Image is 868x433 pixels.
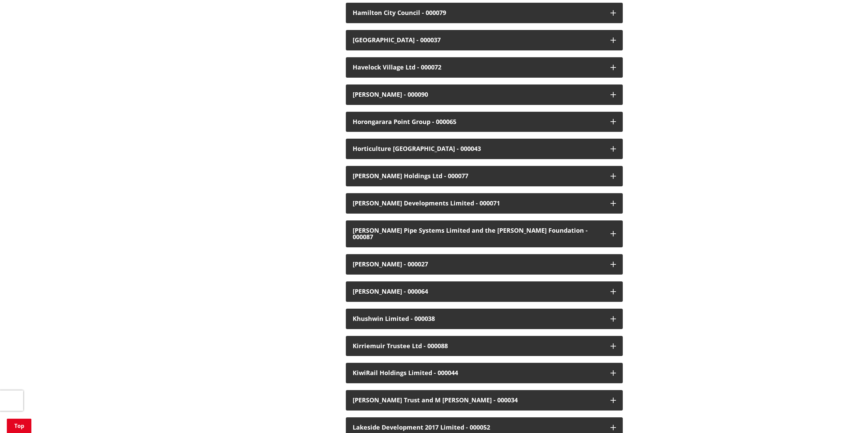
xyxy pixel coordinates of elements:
div: [PERSON_NAME] Developments Limited - 000071 [353,200,604,207]
div: Lakeside Development 2017 Limited - 000052 [353,424,604,431]
button: [PERSON_NAME] Pipe Systems Limited and the [PERSON_NAME] Foundation - 000087 [346,220,623,248]
div: [PERSON_NAME] Pipe Systems Limited and the [PERSON_NAME] Foundation - 000087 [353,227,604,241]
button: [PERSON_NAME] - 000064 [346,281,623,302]
button: Kirriemuir Trustee Ltd - 000088 [346,336,623,356]
button: Havelock Village Ltd - 000072 [346,57,623,78]
div: [PERSON_NAME] Trust and M [PERSON_NAME] - 000034 [353,397,604,404]
button: [GEOGRAPHIC_DATA] - 000037 [346,30,623,50]
div: Khushwin Limited - 000038 [353,315,604,322]
div: Horticulture [GEOGRAPHIC_DATA] - 000043 [353,145,604,152]
div: [PERSON_NAME] - 000064 [353,288,604,295]
button: Horongarara Point Group - 000065 [346,112,623,132]
button: KiwiRail Holdings Limited - 000044 [346,363,623,383]
div: KiwiRail Holdings Limited - 000044 [353,370,604,376]
a: Top [7,419,31,433]
div: Hamilton City Council - 000079 [353,10,604,16]
button: [PERSON_NAME] Developments Limited - 000071 [346,193,623,214]
div: [PERSON_NAME] Holdings Ltd - 000077 [353,173,604,180]
div: Horongarara Point Group - 000065 [353,119,604,125]
button: [PERSON_NAME] Holdings Ltd - 000077 [346,166,623,186]
button: Khushwin Limited - 000038 [346,309,623,329]
div: [PERSON_NAME] - 000090 [353,91,604,98]
button: Horticulture [GEOGRAPHIC_DATA] - 000043 [346,139,623,159]
div: [PERSON_NAME] - 000027 [353,261,604,268]
div: Kirriemuir Trustee Ltd - 000088 [353,343,604,350]
div: [GEOGRAPHIC_DATA] - 000037 [353,37,604,44]
button: [PERSON_NAME] - 000027 [346,254,623,275]
div: Havelock Village Ltd - 000072 [353,64,604,71]
iframe: Messenger Launcher [837,404,861,429]
button: [PERSON_NAME] - 000090 [346,84,623,105]
button: Hamilton City Council - 000079 [346,3,623,23]
button: [PERSON_NAME] Trust and M [PERSON_NAME] - 000034 [346,390,623,411]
